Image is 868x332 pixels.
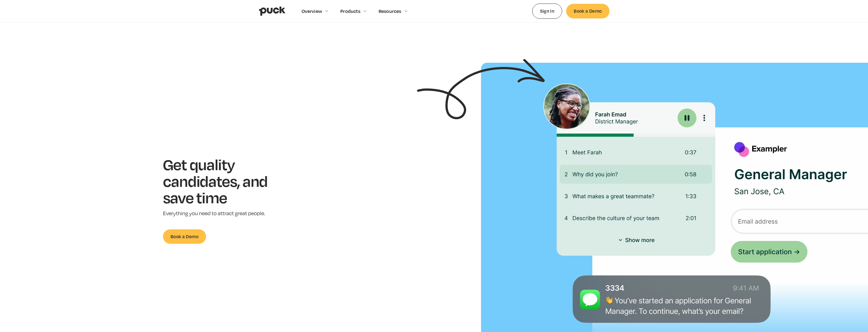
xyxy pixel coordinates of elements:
div: Resources [379,8,401,14]
a: Book a Demo [566,4,609,18]
a: Sign In [532,4,562,18]
div: Products [340,8,360,14]
a: Book a Demo [163,229,206,244]
div: Overview [302,8,322,14]
p: Everything you need to attract great people. [163,210,283,217]
h1: Get quality candidates, and save time [163,156,283,206]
